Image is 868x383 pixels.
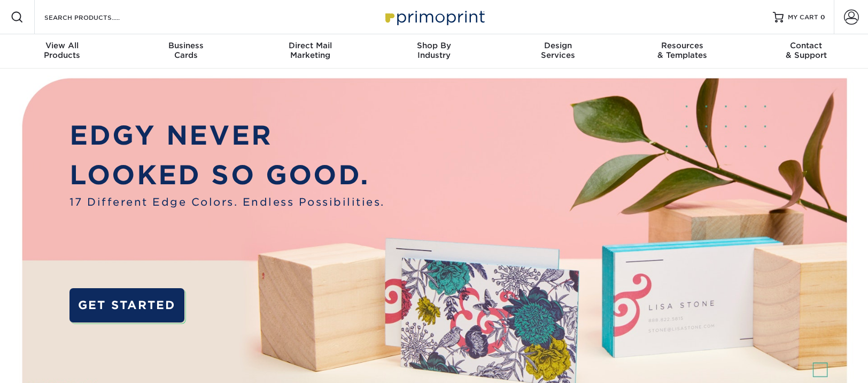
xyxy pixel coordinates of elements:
span: Business [124,41,248,50]
span: 17 Different Edge Colors. Endless Possibilities. [69,194,385,210]
span: Resources [620,41,744,50]
p: LOOKED SO GOOD. [69,155,385,194]
span: MY CART [788,13,818,22]
div: Industry [372,41,496,60]
span: Design [496,41,620,50]
a: Direct MailMarketing [248,34,372,69]
a: Contact& Support [744,34,868,69]
a: BusinessCards [124,34,248,69]
input: SEARCH PRODUCTS..... [43,11,148,24]
div: Services [496,41,620,60]
span: Direct Mail [248,41,372,50]
div: Cards [124,41,248,60]
a: Shop ByIndustry [372,34,496,69]
span: Shop By [372,41,496,50]
a: GET STARTED [69,288,184,322]
a: DesignServices [496,34,620,69]
div: & Support [744,41,868,60]
a: Resources& Templates [620,34,744,69]
p: EDGY NEVER [69,116,385,155]
img: Primoprint [381,5,487,28]
span: Contact [744,41,868,50]
div: Marketing [248,41,372,60]
span: 0 [820,13,825,21]
div: & Templates [620,41,744,60]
